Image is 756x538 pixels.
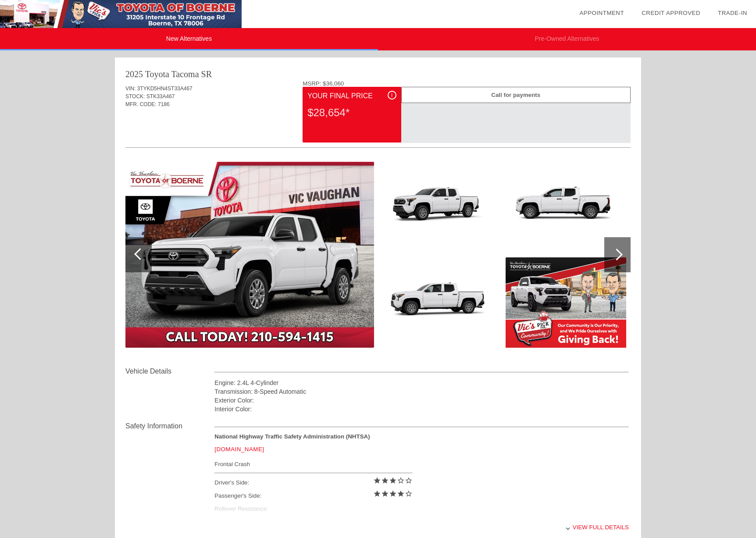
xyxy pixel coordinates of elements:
[125,101,157,107] span: MFR. CODE:
[125,421,214,431] div: Safety Information
[137,86,193,92] span: 3TYKD5HN4ST33A467
[125,93,145,100] span: STOCK:
[579,10,624,16] a: Appointment
[214,446,264,452] a: [DOMAIN_NAME]
[214,378,629,387] div: Engine: 2.4L 4-Cylinder
[373,490,381,498] i: star
[214,459,412,470] div: Frontal Crash
[303,80,631,87] div: MSRP: $36,060
[401,87,631,103] div: Call for payments
[214,387,629,396] div: Transmission: 8-Speed Automatic
[214,433,370,440] strong: National Highway Traffic Safety Administration (NHTSA)
[397,490,405,498] i: star
[718,10,747,16] a: Trade-In
[381,477,389,485] i: star
[373,477,381,485] i: star
[388,91,396,100] div: i
[389,477,397,485] i: star
[389,490,397,498] i: star
[125,121,631,135] div: Quoted on [DATE] 11:07:34 AM
[381,162,501,252] img: image.aspx
[125,366,214,377] div: Vehicle Details
[506,257,626,348] img: image.aspx
[381,257,501,348] img: image.aspx
[125,68,199,80] div: 2025 Toyota Tacoma
[214,517,629,538] div: View full details
[214,489,412,502] div: Passenger's Side:
[146,93,175,100] span: STK33A467
[397,477,405,485] i: star_border
[158,101,170,107] span: 7186
[201,68,212,80] div: SR
[405,477,413,485] i: star_border
[214,476,412,489] div: Driver's Side:
[307,101,396,124] div: $28,654*
[307,91,396,101] div: Your Final Price
[506,162,626,252] img: image.aspx
[125,162,374,348] img: image.aspx
[214,405,629,413] div: Interior Color:
[405,490,413,498] i: star_border
[381,490,389,498] i: star
[214,396,629,405] div: Exterior Color:
[378,28,756,50] li: Pre-Owned Alternatives
[125,86,136,92] span: VIN:
[642,10,700,16] a: Credit Approved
